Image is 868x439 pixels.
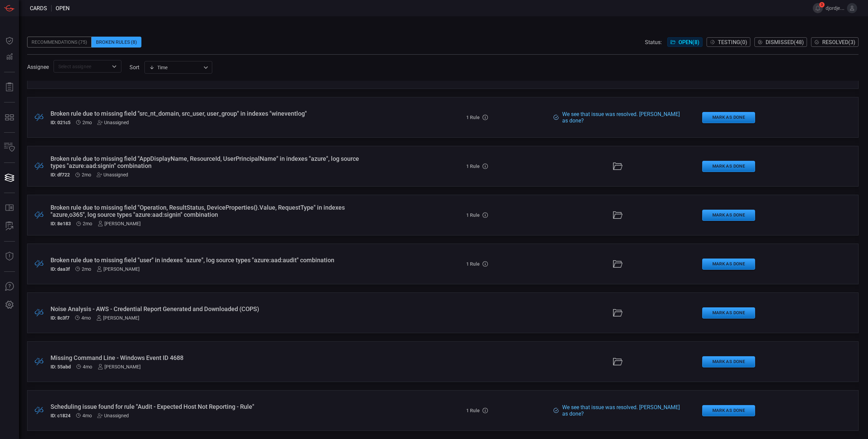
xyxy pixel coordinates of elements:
span: djordje.dosic [826,5,844,11]
div: Time [149,64,201,71]
span: Aug 11, 2025 10:03 AM [83,221,92,226]
div: Broken rule due to missing field "Operation, ResultStatus, DeviceProperties{}.Value, RequestType"... [51,204,374,218]
div: We see that issue was resolved. [PERSON_NAME] as done? [559,111,683,124]
label: sort [130,64,139,71]
h5: ID: 8e183 [51,221,71,226]
span: 3 [819,2,825,7]
h5: ID: df722 [51,172,70,177]
span: Open ( 8 ) [678,39,699,45]
h5: ID: daa3f [51,266,70,272]
div: We see that issue was resolved. [PERSON_NAME] as done? [559,404,683,417]
span: Status: [645,39,662,45]
span: Jun 10, 2025 5:47 PM [83,364,92,369]
h5: 1 Rule [466,261,480,267]
button: Mark as Done [702,259,755,270]
h5: ID: 021c5 [51,120,71,125]
button: Cards [1,170,18,186]
span: Cards [30,5,47,12]
div: Unassigned [97,172,128,177]
div: Broken rule due to missing field "AppDisplayName, ResourceId, UserPrincipalName" in indexes "azur... [51,155,374,169]
div: Missing Command Line - Windows Event ID 4688 [51,354,374,361]
input: Select assignee [56,62,108,71]
h5: 1 Rule [466,164,480,169]
h5: ID: 8c3f7 [51,315,70,321]
span: Aug 10, 2025 3:18 PM [82,266,91,272]
div: Noise Analysis - AWS - Credential Report Generated and Downloaded (COPS) [51,305,374,312]
span: Resolved ( 3 ) [822,39,855,45]
button: Resolved(3) [811,37,859,47]
div: [PERSON_NAME] [98,221,141,226]
button: Inventory [1,139,18,156]
h5: ID: c1824 [51,413,71,418]
span: Jun 12, 2025 4:50 PM [81,315,91,321]
span: open [56,5,70,12]
button: Mark as Done [702,356,755,367]
span: Assignee [27,64,49,70]
span: Aug 11, 2025 10:10 AM [82,172,91,177]
div: Broken Rules (8) [92,37,141,47]
div: Unassigned [97,120,129,125]
span: Testing ( 0 ) [718,39,747,45]
button: ALERT ANALYSIS [1,218,18,234]
button: Rule Catalog [1,200,18,216]
button: Mark as Done [702,210,755,221]
button: Detections [1,49,18,65]
button: Preferences [1,297,18,313]
span: Dismissed ( 48 ) [766,39,804,45]
h5: 1 Rule [466,408,480,413]
button: Ask Us A Question [1,279,18,295]
button: Open [110,62,119,71]
button: Dashboard [1,33,18,49]
div: Unassigned [97,413,129,418]
h5: 1 Rule [466,115,480,120]
button: Dismissed(48) [754,37,807,47]
button: Mark as Done [702,112,755,123]
button: 3 [813,3,823,13]
h5: ID: 55abd [51,364,71,369]
div: Broken rule due to missing field "src_nt_domain, src_user, user_group" in indexes "wineventlog" [51,110,374,117]
button: Mark as Done [702,405,755,416]
button: Threat Intelligence [1,248,18,265]
button: Reports [1,79,18,95]
span: May 27, 2025 12:37 PM [82,413,92,418]
div: Broken rule due to missing field "user" in indexes "azure", log source types "azure:aad:audit" co... [51,256,374,264]
button: Open(8) [667,37,703,47]
button: Mark as Done [702,307,755,319]
div: Scheduling issue found for rule "Audit - Expected Host Not Reporting - Rule" [51,403,374,410]
div: Recommendations (75) [27,37,92,47]
span: Aug 11, 2025 10:32 AM [82,120,92,125]
div: [PERSON_NAME] [96,315,139,321]
button: MITRE - Detection Posture [1,109,18,126]
button: Testing(0) [707,37,750,47]
h5: 1 Rule [466,212,480,218]
div: [PERSON_NAME] [97,266,140,272]
div: [PERSON_NAME] [98,364,141,369]
button: Mark as Done [702,161,755,172]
